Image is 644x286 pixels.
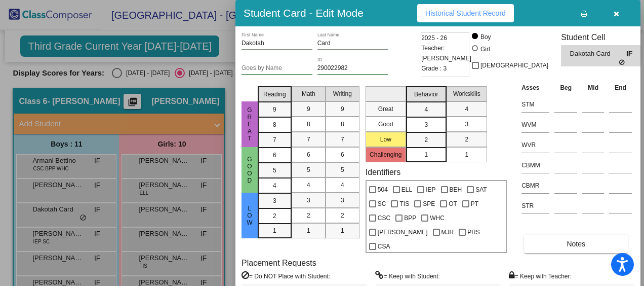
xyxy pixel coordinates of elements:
span: SAT [475,184,487,196]
span: Workskills [453,89,480,98]
span: Good [245,156,254,184]
span: 2 [273,211,276,221]
button: Historical Student Record [417,4,514,22]
span: Historical Student Record [425,9,506,17]
input: assessment [521,178,549,193]
input: assessment [521,117,549,132]
label: Identifiers [366,167,400,177]
span: WHC [430,212,445,224]
span: 8 [307,120,310,129]
input: assessment [521,137,549,153]
span: 5 [341,165,344,174]
span: [DEMOGRAPHIC_DATA] [480,59,548,71]
span: Notes [567,240,585,248]
span: 3 [424,120,428,129]
span: Math [302,89,315,98]
th: Beg [552,82,580,93]
span: 9 [341,104,344,114]
span: Great [245,106,254,142]
h3: Student Card - Edit Mode [244,7,364,19]
span: 7 [341,135,344,144]
span: 7 [307,135,310,144]
th: Asses [519,82,552,93]
span: 3 [273,196,276,205]
span: 7 [273,135,276,145]
span: Grade : 3 [421,63,447,74]
span: 5 [307,165,310,174]
span: SC [378,198,386,210]
input: assessment [521,97,549,112]
span: CSA [378,240,390,253]
label: = Do NOT Place with Student: [241,271,330,281]
span: 3 [341,196,344,205]
input: goes by name [241,65,312,72]
span: 8 [273,120,276,129]
span: Low [245,205,254,226]
span: 6 [273,151,276,160]
span: 9 [307,104,310,114]
span: 4 [341,181,344,190]
span: 1 [424,150,428,159]
span: 4 [465,104,468,114]
span: Writing [333,89,352,98]
span: 1 [273,226,276,235]
div: Girl [480,45,490,54]
span: 5 [273,166,276,175]
span: Behavior [414,90,438,99]
span: 4 [424,105,428,114]
span: 9 [273,105,276,114]
div: Boy [480,32,491,42]
span: 2 [307,211,310,220]
span: SPE [423,198,435,210]
span: 4 [307,181,310,190]
button: Notes [524,235,628,253]
span: IEP [426,184,435,196]
span: CSC [378,212,390,224]
span: BPP [404,212,416,224]
span: OT [449,198,457,210]
input: Enter ID [317,65,388,72]
label: Placement Requests [241,258,316,268]
span: 2 [341,211,344,220]
span: TIS [399,198,409,210]
th: Mid [580,82,607,93]
span: BEH [450,184,462,196]
span: ELL [401,184,412,196]
span: 6 [307,150,310,159]
span: MJR [441,226,454,238]
input: assessment [521,158,549,173]
span: Dakotah Card [570,49,626,59]
span: PRS [467,226,480,238]
label: = Keep with Teacher: [509,271,572,281]
input: assessment [521,198,549,213]
span: PT [471,198,478,210]
span: 6 [341,150,344,159]
span: 2025 - 26 [421,33,447,43]
span: 2 [465,135,468,144]
span: 8 [341,120,344,129]
span: 1 [465,150,468,159]
span: [PERSON_NAME] [378,226,428,238]
span: 1 [341,226,344,235]
span: 2 [424,135,428,145]
span: 3 [307,196,310,205]
span: 504 [378,184,388,196]
label: = Keep with Student: [375,271,440,281]
span: Teacher: [PERSON_NAME] [421,43,471,63]
span: IF [626,49,640,59]
span: Reading [263,90,286,99]
span: 1 [307,226,310,235]
span: 3 [465,120,468,129]
span: 4 [273,181,276,190]
th: End [607,82,634,93]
